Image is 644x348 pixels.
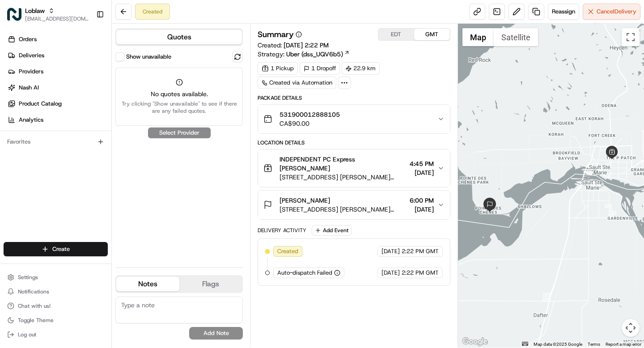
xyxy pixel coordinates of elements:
span: Knowledge Base [18,200,68,209]
a: Terms (opens in new tab) [588,342,600,347]
span: 2:22 PM GMT [402,247,439,255]
span: [DATE] [410,168,434,177]
span: Notifications [18,288,49,295]
span: Orders [19,35,37,43]
a: Uber (dss_UQV6b5) [286,50,350,59]
a: Orders [4,32,111,47]
div: Delivery Activity [258,227,306,234]
span: Chat with us! [18,302,51,310]
span: Analytics [19,116,43,124]
span: [STREET_ADDRESS] [PERSON_NAME][STREET_ADDRESS] [280,173,406,182]
input: Clear [23,58,148,67]
img: Google [460,336,490,348]
div: Past conversations [9,116,60,123]
button: Add Event [312,225,352,236]
label: Show unavailable [126,53,171,61]
span: Cancel Delivery [597,8,636,16]
img: Loblaw [7,7,21,21]
div: We're available if you need us! [40,94,123,102]
a: Powered byPylon [63,221,108,229]
button: Quotes [116,30,242,44]
h3: Summary [258,30,294,38]
img: 4920774857489_3d7f54699973ba98c624_72.jpg [19,85,35,102]
a: 📗Knowledge Base [5,196,72,212]
span: 6:00 PM [410,196,434,205]
button: 531900012888105CA$90.00 [258,105,449,133]
button: Create [4,242,108,256]
span: [PERSON_NAME] [280,196,330,205]
span: [PERSON_NAME] [28,139,72,146]
span: Log out [18,331,36,338]
span: CA$90.00 [280,119,340,128]
button: Show street map [462,28,494,46]
div: 22.9 km [342,62,380,75]
button: EDT [378,29,414,40]
img: Shah Alam [9,154,23,169]
button: [PERSON_NAME][STREET_ADDRESS] [PERSON_NAME][STREET_ADDRESS]6:00 PM[DATE] [258,191,449,219]
button: Map camera controls [622,319,640,337]
span: Create [52,245,70,253]
span: Auto-dispatch Failed [277,269,332,277]
img: 1736555255976-a54dd68f-1ca7-489b-9aae-adbdc363a1c4 [18,139,25,146]
div: 💻 [76,201,83,208]
button: Reassign [548,4,579,20]
div: Package Details [258,94,450,102]
a: Providers [4,64,111,79]
button: LoblawLoblaw[EMAIL_ADDRESS][DOMAIN_NAME] [4,4,93,25]
span: Toggle Theme [18,317,54,324]
span: Created [277,247,298,255]
button: Flags [179,277,242,291]
span: [DATE] [381,269,400,277]
p: Welcome 👋 [9,36,163,50]
button: Start new chat [152,88,163,99]
span: [STREET_ADDRESS] [PERSON_NAME][STREET_ADDRESS] [280,205,406,214]
div: Favorites [4,135,108,149]
a: Created via Automation [258,76,336,89]
a: Product Catalog [4,97,111,111]
button: Log out [4,328,108,341]
a: Report a map error [606,342,641,347]
a: 💻API Documentation [72,196,147,212]
button: [EMAIL_ADDRESS][DOMAIN_NAME] [25,15,89,22]
button: Notifications [4,285,108,298]
span: • [74,139,77,146]
div: 1 Pickup [258,62,298,75]
button: Loblaw [25,6,45,15]
button: Settings [4,271,108,284]
span: API Documentation [85,200,144,209]
span: Try clicking "Show unavailable" to see if there are any failed quotes. [121,100,237,115]
div: Location Details [258,139,450,146]
span: [DATE] [125,163,144,170]
span: [DATE] [381,247,400,255]
span: Deliveries [19,51,44,59]
span: [DATE] 2:22 PM [284,41,329,49]
span: Product Catalog [19,100,62,108]
div: Strategy: [258,50,350,59]
span: Settings [18,274,38,281]
button: See all [139,115,163,125]
div: 1 Dropoff [300,62,340,75]
span: Created: [258,41,329,50]
img: Nash [9,9,27,27]
button: Toggle fullscreen view [622,28,640,46]
button: CancelDelivery [583,4,640,20]
img: 1736555255976-a54dd68f-1ca7-489b-9aae-adbdc363a1c4 [9,85,25,102]
span: [PERSON_NAME] [PERSON_NAME] [28,163,119,170]
button: Chat with us! [4,300,108,312]
span: 531900012888105 [280,110,340,119]
span: 4:45 PM [410,159,434,168]
button: Show satellite imagery [494,28,538,46]
span: INDEPENDENT PC Express [PERSON_NAME] [280,155,406,173]
a: Nash AI [4,81,111,95]
button: INDEPENDENT PC Express [PERSON_NAME][STREET_ADDRESS] [PERSON_NAME][STREET_ADDRESS]4:45 PM[DATE] [258,149,449,187]
span: Uber (dss_UQV6b5) [286,50,343,59]
a: Deliveries [4,48,111,63]
span: Reassign [552,8,575,16]
a: Open this area in Google Maps (opens a new window) [460,336,490,348]
img: Grace Nketiah [9,130,23,144]
button: Keyboard shortcuts [522,342,528,346]
span: 2:22 PM GMT [402,269,439,277]
button: GMT [414,29,450,40]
